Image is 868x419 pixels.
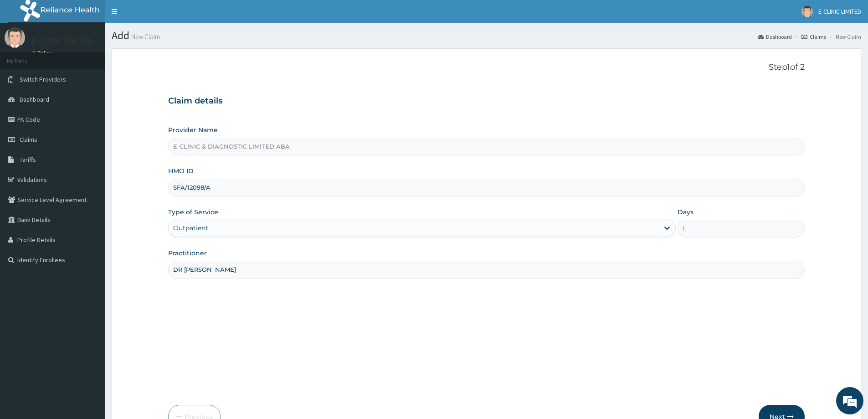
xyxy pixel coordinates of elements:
[168,248,207,258] label: Practitioner
[149,5,171,26] div: Minimize live chat window
[168,166,194,176] label: HMO ID
[129,33,160,40] small: New Claim
[20,95,49,103] span: Dashboard
[20,155,36,164] span: Tariffs
[173,223,208,233] div: Outpatient
[20,75,66,83] span: Switch Providers
[32,50,54,56] a: Online
[112,30,861,41] h1: Add
[168,261,805,279] input: Enter Name
[5,27,25,48] img: User Image
[168,125,218,134] label: Provider Name
[168,207,218,217] label: Type of Service
[168,179,805,197] input: Enter HMO ID
[47,51,153,63] div: Chat with us now
[17,46,37,68] img: d_794563401_company_1708531726252_794563401
[168,62,805,72] p: Step 1 of 2
[678,207,693,217] label: Days
[827,33,861,41] li: New Claim
[801,33,826,41] a: Claims
[5,249,174,281] textarea: Type your message and hit 'Enter'
[20,135,37,144] span: Claims
[168,96,805,106] h3: Claim details
[53,115,126,207] span: We're online!
[801,6,813,17] img: User Image
[32,37,92,45] p: E-CLINIC LIMITED
[758,33,792,41] a: Dashboard
[818,7,861,16] span: E-CLINIC LIMITED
